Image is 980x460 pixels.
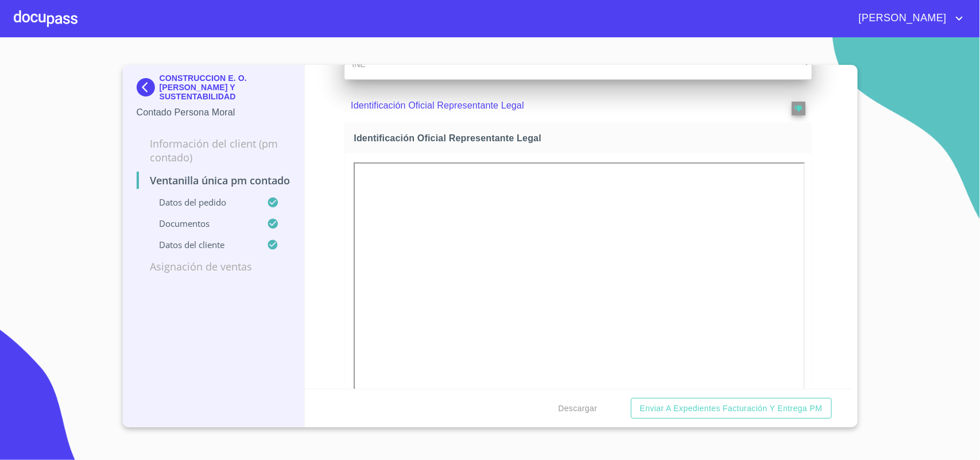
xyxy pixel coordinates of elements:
button: account of current user [850,9,966,28]
p: Contado Persona Moral [137,106,291,119]
button: Descargar [553,398,602,419]
p: Datos del pedido [137,196,268,208]
div: CONSTRUCCION E. O. [PERSON_NAME] Y SUSTENTABILIDAD [137,74,291,106]
span: Identificación Oficial Representante Legal [354,132,807,144]
button: reject [792,102,805,115]
p: Asignación de Ventas [137,260,291,273]
span: Descargar [558,401,597,416]
img: Docupass spot blue [137,78,160,96]
span: [PERSON_NAME] [850,9,952,28]
p: Identificación Oficial Representante Legal [351,99,760,113]
p: Información del Client (PM contado) [137,137,291,164]
span: Enviar a Expedientes Facturación y Entrega PM [640,401,823,416]
p: Datos del cliente [137,239,268,250]
button: Enviar a Expedientes Facturación y Entrega PM [631,398,832,419]
p: CONSTRUCCION E. O. [PERSON_NAME] Y SUSTENTABILIDAD [160,74,291,101]
p: Documentos [137,218,268,229]
p: Ventanilla única PM contado [137,173,291,187]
